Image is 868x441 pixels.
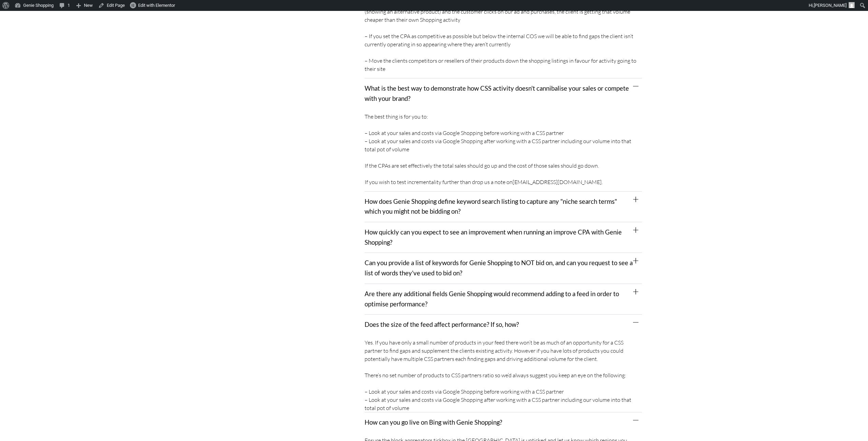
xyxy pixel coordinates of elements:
div: What is the best way to demonstrate how CSS activity doesn't cannibalise your sales or compete wi... [365,78,642,109]
span: [PERSON_NAME] [814,3,847,8]
div: Are there any additional fields Genie Shopping would recommend adding to a feed in order to optim... [365,284,642,315]
a: What is the best way to demonstrate how CSS activity doesn't cannibalise your sales or compete wi... [365,85,629,102]
a: Are there any additional fields Genie Shopping would recommend adding to a feed in order to optim... [365,290,619,308]
a: How quickly can you expect to see an improvement when running an improve CPA with Genie Shopping? [365,228,622,246]
a: Does the size of the feed affect performance? If so, how? [365,321,519,328]
div: What is the best way to demonstrate how CSS activity doesn't cannibalise your sales or compete wi... [365,109,642,192]
a: How can you go live on Bing with Genie Shopping? [365,419,502,426]
div: How quickly can you expect to see an improvement when running an improve CPA with Genie Shopping? [365,222,642,253]
div: How does Genie Shopping define keyword search listing to capture any "niche search terms" which y... [365,192,642,222]
div: Does the size of the feed affect performance? If so, how? [365,335,642,412]
div: Can you provide a list of keywords for Genie Shopping to NOT bid on, and can you request to see a... [365,253,642,284]
span: Edit with Elementor [138,3,175,8]
div: Does the size of the feed affect performance? If so, how? [365,315,642,335]
div: How can you go live on Bing with Genie Shopping? [365,412,642,433]
a: How does Genie Shopping define keyword search listing to capture any "niche search terms" which y... [365,198,617,215]
a: Can you provide a list of keywords for Genie Shopping to NOT bid on, and can you request to see a... [365,259,633,277]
